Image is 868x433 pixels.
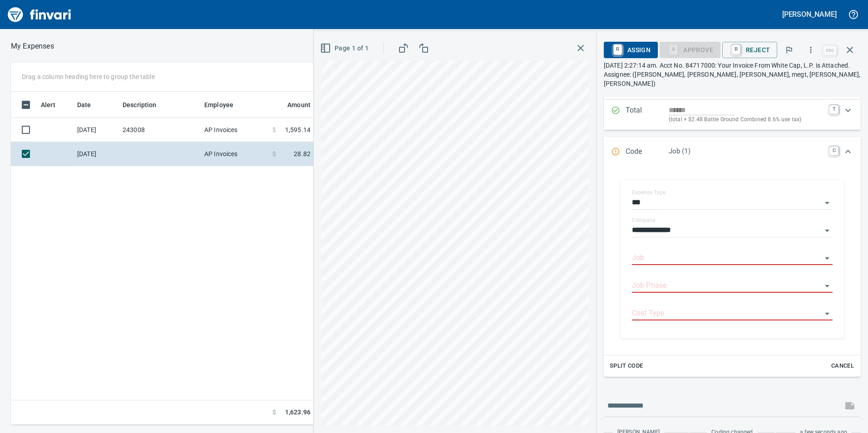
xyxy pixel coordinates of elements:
div: Expand [604,167,861,377]
button: Flag [779,40,799,60]
img: Finvari [5,4,74,25]
span: Amount [287,99,311,110]
div: Expand [604,137,861,167]
span: Split Code [610,361,643,371]
td: 243008 [119,118,201,142]
span: 1,623.96 [285,408,311,417]
button: Cancel [828,359,857,373]
label: Expense Type [632,190,666,195]
span: Date [77,99,103,110]
button: More [801,40,821,60]
p: Total [626,105,669,124]
h5: [PERSON_NAME] [782,10,837,19]
p: [DATE] 2:27:14 am. Acct No. 84717000: Your Invoice From White Cap, L.P. is Attached. Assignee: ([... [604,61,861,88]
div: Expand [604,99,861,130]
p: Job (1) [669,146,824,157]
span: Description [123,99,157,110]
a: esc [823,45,837,55]
td: [DATE] [74,142,119,166]
p: (total + $2.48 Battle Ground Combined 8.6% use tax) [669,115,824,124]
span: $ [272,408,276,417]
button: Open [821,197,833,209]
span: 28.82 [294,149,311,158]
button: RReject [722,42,777,58]
button: Open [821,280,833,292]
span: Close invoice [821,39,861,61]
a: T [829,105,838,114]
button: [PERSON_NAME] [780,7,839,21]
span: Description [123,99,168,110]
button: Page 1 of 1 [318,40,372,57]
span: Reject [730,42,770,58]
span: Cancel [830,361,855,371]
button: Split Code [607,359,646,373]
button: Open [821,224,833,237]
span: Employee [204,99,233,110]
td: AP Invoices [201,142,269,166]
button: RAssign [604,42,658,58]
button: Open [821,252,833,265]
span: Alert [41,99,67,110]
button: Open [821,307,833,320]
p: Code [626,146,669,158]
span: Amount [276,99,311,110]
span: Assign [611,42,651,58]
nav: breadcrumb [11,41,54,52]
span: Page 1 of 1 [322,43,369,54]
span: Employee [204,99,245,110]
a: C [829,146,838,155]
div: Job required [660,45,720,53]
span: $ [272,125,276,134]
span: Date [77,99,91,110]
td: [DATE] [74,118,119,142]
p: Drag a column heading here to group the table [22,72,155,81]
label: Company [632,217,656,223]
a: R [732,44,740,54]
a: R [613,44,622,54]
span: $ [272,149,276,158]
p: My Expenses [11,41,54,52]
td: AP Invoices [201,118,269,142]
span: Alert [41,99,55,110]
span: 1,595.14 [285,125,311,134]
